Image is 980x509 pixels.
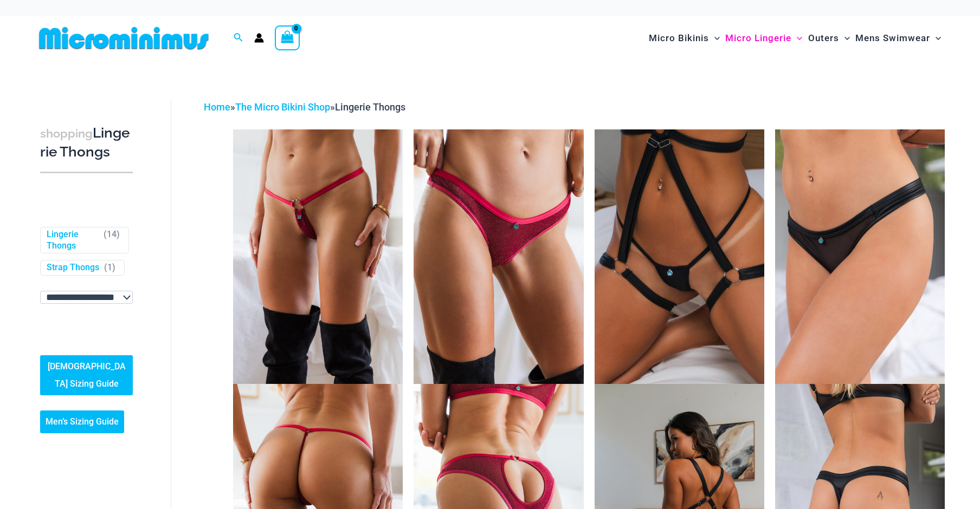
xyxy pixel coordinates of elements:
a: Men’s Sizing Guide [40,410,124,433]
a: Lingerie Thongs [47,229,99,252]
span: » » [204,101,405,113]
span: shopping [40,127,93,140]
span: 14 [107,229,117,239]
a: Search icon link [234,31,243,45]
img: Truth or Dare Black Micro 02 [595,129,764,384]
span: 1 [107,262,112,272]
a: Strap Thongs [47,262,99,273]
span: Menu Toggle [930,24,941,52]
a: Micro BikinisMenu ToggleMenu Toggle [646,22,723,55]
a: Account icon link [254,33,264,43]
img: Guilty Pleasures Red 689 Micro 01 [233,129,403,384]
a: Micro LingerieMenu ToggleMenu Toggle [723,22,805,55]
a: [DEMOGRAPHIC_DATA] Sizing Guide [40,355,133,395]
span: Menu Toggle [709,24,720,52]
a: View Shopping Cart, empty [275,25,300,50]
span: Mens Swimwear [855,24,930,52]
span: ( ) [104,262,115,273]
span: Micro Lingerie [725,24,791,52]
a: The Micro Bikini Shop [235,101,330,113]
a: OutersMenu ToggleMenu Toggle [805,22,853,55]
a: Home [204,101,230,113]
span: ( ) [104,229,120,252]
span: Menu Toggle [839,24,850,52]
h3: Lingerie Thongs [40,124,133,161]
span: Menu Toggle [791,24,802,52]
span: Outers [808,24,839,52]
select: wpc-taxonomy-pa_fabric-type-746009 [40,291,133,304]
nav: Site Navigation [644,20,945,56]
span: Lingerie Thongs [335,101,405,113]
span: Micro Bikinis [649,24,709,52]
img: Guilty Pleasures Red 6045 Thong 01 [414,129,583,384]
img: Running Wild Midnight 6052 Bottom 01 [775,129,945,384]
a: Mens SwimwearMenu ToggleMenu Toggle [853,22,944,55]
img: MM SHOP LOGO FLAT [35,26,213,50]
